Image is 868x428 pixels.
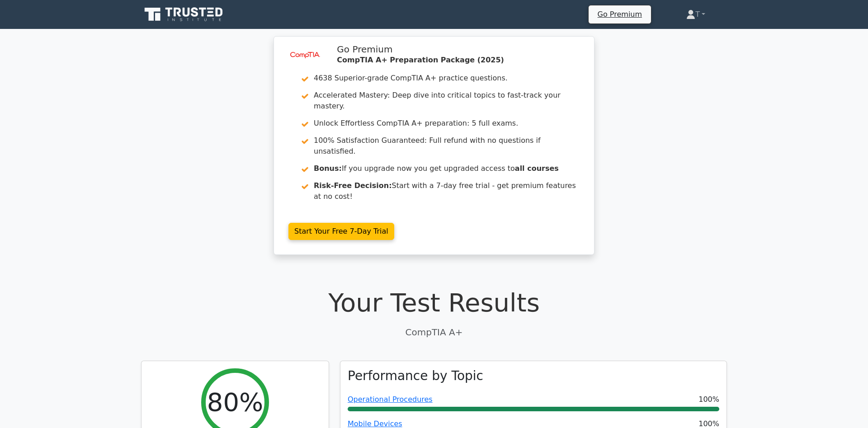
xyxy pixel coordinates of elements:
[288,223,394,240] a: Start Your Free 7-Day Trial
[141,325,727,339] p: CompTIA A+
[348,419,402,428] a: Mobile Devices
[665,5,727,24] a: T
[698,394,719,405] span: 100%
[207,387,263,417] h2: 80%
[592,8,647,20] a: Go Premium
[348,395,433,404] a: Operational Procedures
[141,287,727,318] h1: Your Test Results
[348,368,483,384] h3: Performance by Topic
